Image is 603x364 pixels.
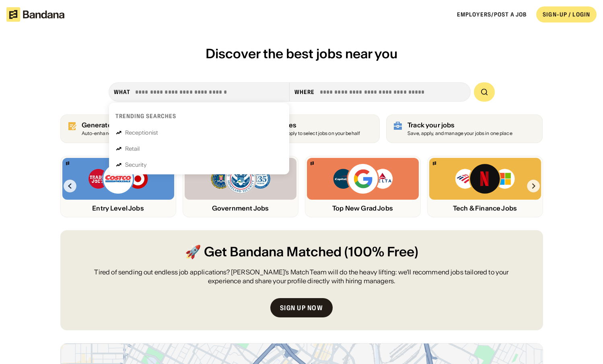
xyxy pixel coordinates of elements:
[270,298,333,317] a: Sign up now
[185,243,342,261] span: 🚀 Get Bandana Matched
[223,115,380,143] a: Get job matches Allow Bandana to apply to select jobs on your behalf
[82,121,183,129] div: Generate resume
[245,131,360,136] div: Allow Bandana to apply to select jobs on your behalf
[455,163,515,195] img: Bank of America, Netflix, Microsoft logos
[527,180,540,192] img: Right Arrow
[6,7,64,22] img: Bandana logotype
[80,268,524,286] div: Tired of sending out endless job applications? [PERSON_NAME]’s Match Team will do the heavy lifti...
[125,146,140,151] div: Retail
[280,305,323,311] div: Sign up now
[427,156,543,217] a: Bandana logoBank of America, Netflix, Microsoft logosTech & Finance Jobs
[66,162,69,165] img: Bandana logo
[307,204,419,212] div: Top New Grad Jobs
[543,11,590,18] div: SIGN-UP / LOGIN
[114,88,130,96] div: what
[305,156,421,217] a: Bandana logoCapital One, Google, Delta logosTop New Grad Jobs
[457,11,527,18] a: Employers/Post a job
[60,156,176,217] a: Bandana logoTrader Joe’s, Costco, Target logosEntry Level Jobs
[407,131,512,136] div: Save, apply, and manage your jobs in one place
[183,156,298,217] a: Bandana logoFBI, DHS, MWRD logosGovernment Jobs
[125,162,147,168] div: Security
[344,243,418,261] span: (100% Free)
[88,163,149,195] img: Trader Joe’s, Costco, Target logos
[82,131,183,136] div: Auto-enhance your resume to land interviews
[294,88,315,96] div: Where
[245,121,360,129] div: Get job matches
[185,204,296,212] div: Government Jobs
[433,162,436,165] img: Bandana logo
[60,115,217,143] a: Generate resume (100% free)Auto-enhance your resume to land interviews
[125,130,158,135] div: Receptionist
[62,204,174,212] div: Entry Level Jobs
[429,204,541,212] div: Tech & Finance Jobs
[407,121,512,129] div: Track your jobs
[64,180,76,192] img: Left Arrow
[386,115,543,143] a: Track your jobs Save, apply, and manage your jobs in one place
[210,163,271,195] img: FBI, DHS, MWRD logos
[206,45,397,62] span: Discover the best jobs near you
[332,163,393,195] img: Capital One, Google, Delta logos
[311,162,314,165] img: Bandana logo
[115,112,177,120] div: Trending searches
